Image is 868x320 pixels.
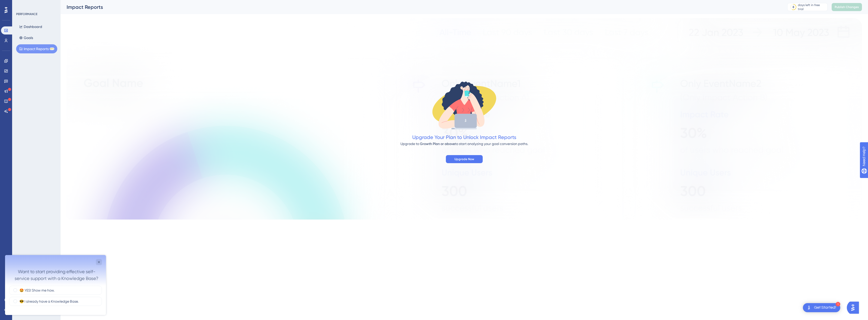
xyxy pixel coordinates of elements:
div: 8 [793,5,794,9]
span: Upgrade Now [454,157,474,161]
span: Need Help? [12,1,32,7]
span: Publish Changes [835,5,859,9]
button: Publish Changes [832,3,862,11]
div: BETA [50,48,54,50]
div: 1 [836,302,840,306]
div: Impact Reports [67,4,775,11]
span: Upgrade to to start analyzing your goal conversion paths. [400,142,528,146]
div: PERFORMANCE [16,12,37,16]
div: Get Started! [814,305,836,310]
button: Upgrade Now [446,155,483,163]
button: Goals [16,33,36,42]
div: days left in free trial [798,3,826,11]
span: Upgrade Your Plan to Unlock Impact Reports [412,134,516,140]
button: Impact ReportsBETA [16,44,57,53]
div: Open Get Started! checklist, remaining modules: 1 [803,303,840,312]
iframe: UserGuiding AI Assistant Launcher [847,300,862,315]
span: Growth Plan or above [420,142,455,146]
button: Dashboard [16,22,45,31]
iframe: UserGuiding Survey [5,255,106,315]
img: launcher-image-alternative-text [806,305,812,311]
